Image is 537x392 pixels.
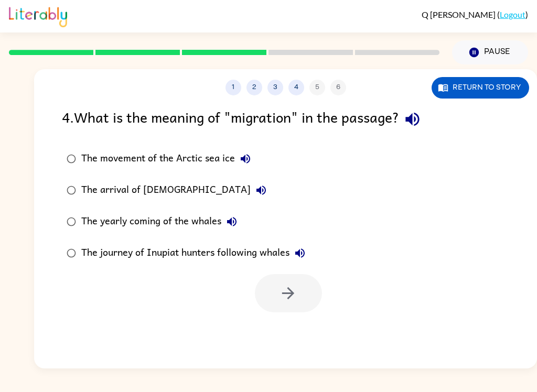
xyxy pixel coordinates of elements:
[432,77,529,99] button: Return to story
[422,9,497,19] span: Q [PERSON_NAME]
[246,80,262,95] button: 2
[500,9,525,19] a: Logout
[81,180,272,201] div: The arrival of [DEMOGRAPHIC_DATA]
[9,4,67,27] img: Literably
[452,40,528,64] button: Pause
[221,211,242,232] button: The yearly coming of the whales
[267,80,283,95] button: 3
[289,243,310,264] button: The journey of Inupiat hunters following whales
[251,180,272,201] button: The arrival of [DEMOGRAPHIC_DATA]
[225,80,241,95] button: 1
[235,148,256,169] button: The movement of the Arctic sea ice
[81,243,310,264] div: The journey of Inupiat hunters following whales
[81,148,256,169] div: The movement of the Arctic sea ice
[422,9,528,19] div: ( )
[288,80,304,95] button: 4
[81,211,242,232] div: The yearly coming of the whales
[62,106,509,133] div: 4 . What is the meaning of "migration" in the passage?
